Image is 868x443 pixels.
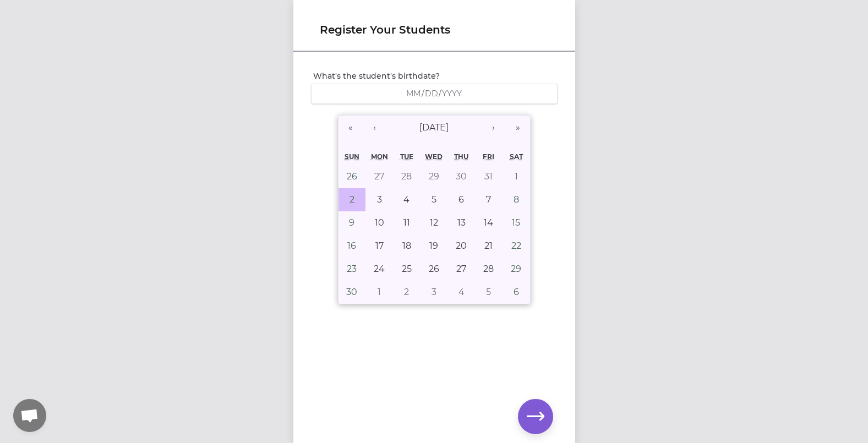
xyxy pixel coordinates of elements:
[365,211,393,234] button: April 10, 2017
[421,234,448,258] button: April 19, 2017
[503,281,530,304] button: May 6, 2017
[378,287,381,297] abbr: May 1, 2017
[402,264,412,274] abbr: April 25, 2017
[447,234,475,258] button: April 20, 2017
[511,264,521,274] abbr: April 29, 2017
[339,211,366,234] button: April 9, 2017
[350,194,354,205] abbr: April 2, 2017
[456,240,467,251] abbr: April 20, 2017
[375,217,384,228] abbr: April 10, 2017
[425,152,443,161] abbr: Wednesday
[421,211,448,234] button: April 12, 2017
[371,152,388,161] abbr: Monday
[447,165,475,188] button: March 30, 2017
[484,171,493,182] abbr: March 31, 2017
[429,264,439,274] abbr: April 26, 2017
[447,281,475,304] button: May 4, 2017
[349,217,354,228] abbr: April 9, 2017
[421,258,448,281] button: April 26, 2017
[393,234,421,258] button: April 18, 2017
[365,234,393,258] button: April 17, 2017
[387,116,482,140] button: [DATE]
[365,165,393,188] button: March 27, 2017
[393,188,421,211] button: April 4, 2017
[419,122,449,133] span: [DATE]
[439,88,441,99] span: /
[475,165,503,188] button: March 31, 2017
[339,188,366,211] button: April 2, 2017
[457,217,466,228] abbr: April 13, 2017
[313,70,558,81] label: What's the student's birthdate?
[484,217,493,228] abbr: April 14, 2017
[339,234,366,258] button: April 16, 2017
[403,194,410,205] abbr: April 4, 2017
[514,194,519,205] abbr: April 8, 2017
[486,287,491,297] abbr: May 5, 2017
[475,234,503,258] button: April 21, 2017
[365,188,393,211] button: April 3, 2017
[482,116,506,140] button: ›
[432,287,436,297] abbr: May 3, 2017
[447,188,475,211] button: April 6, 2017
[503,258,530,281] button: April 29, 2017
[458,194,464,205] abbr: April 6, 2017
[347,171,357,182] abbr: March 26, 2017
[377,194,382,205] abbr: April 3, 2017
[429,171,439,182] abbr: March 29, 2017
[483,152,494,161] abbr: Friday
[424,89,439,99] input: DD
[365,258,393,281] button: April 24, 2017
[503,211,530,234] button: April 15, 2017
[365,281,393,304] button: May 1, 2017
[514,287,519,297] abbr: May 6, 2017
[346,287,357,297] abbr: April 30, 2017
[345,152,359,161] abbr: Sunday
[393,258,421,281] button: April 25, 2017
[393,281,421,304] button: May 2, 2017
[320,22,549,37] h1: Register Your Students
[375,240,384,251] abbr: April 17, 2017
[406,89,422,99] input: MM
[421,188,448,211] button: April 5, 2017
[347,264,357,274] abbr: April 23, 2017
[447,211,475,234] button: April 13, 2017
[506,116,530,140] button: »
[13,399,46,432] a: Open chat
[486,194,491,205] abbr: April 7, 2017
[456,171,467,182] abbr: March 30, 2017
[339,116,363,140] button: «
[422,88,424,99] span: /
[404,287,409,297] abbr: May 2, 2017
[475,258,503,281] button: April 28, 2017
[503,188,530,211] button: April 8, 2017
[421,281,448,304] button: May 3, 2017
[393,165,421,188] button: March 28, 2017
[401,171,412,182] abbr: March 28, 2017
[515,171,518,182] abbr: April 1, 2017
[475,281,503,304] button: May 5, 2017
[511,240,521,251] abbr: April 22, 2017
[400,152,413,161] abbr: Tuesday
[403,217,410,228] abbr: April 11, 2017
[429,240,438,251] abbr: April 19, 2017
[475,188,503,211] button: April 7, 2017
[512,217,520,228] abbr: April 15, 2017
[374,264,385,274] abbr: April 24, 2017
[363,116,387,140] button: ‹
[458,287,465,297] abbr: May 4, 2017
[347,240,356,251] abbr: April 16, 2017
[374,171,384,182] abbr: March 27, 2017
[441,89,462,99] input: YYYY
[339,281,366,304] button: April 30, 2017
[421,165,448,188] button: March 29, 2017
[339,165,366,188] button: March 26, 2017
[393,211,421,234] button: April 11, 2017
[503,165,530,188] button: April 1, 2017
[510,152,523,161] abbr: Saturday
[339,258,366,281] button: April 23, 2017
[454,152,468,161] abbr: Thursday
[503,234,530,258] button: April 22, 2017
[432,194,436,205] abbr: April 5, 2017
[484,240,493,251] abbr: April 21, 2017
[430,217,438,228] abbr: April 12, 2017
